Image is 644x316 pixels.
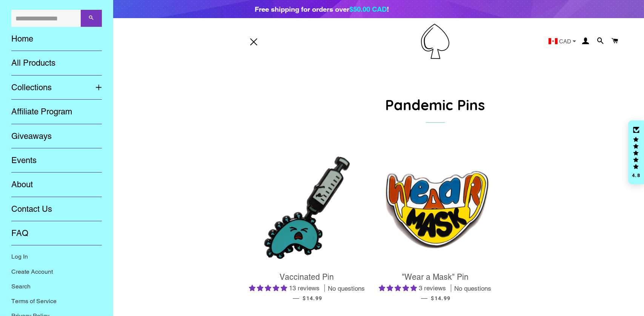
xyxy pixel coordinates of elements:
div: Click to open Judge.me floating reviews tab [628,120,644,185]
a: Vaccinated Pin 4.92 stars 13 reviews No questions — $14.99 [249,266,366,308]
a: Events [6,148,108,173]
span: No questions [454,284,491,293]
span: 3 reviews [419,284,446,292]
img: Wear a Mask Enamel Pin Badge Gift Pandemic COVID 19 Social Distance For Him/Her - Pin Ace [377,149,493,266]
a: All Products [6,51,108,75]
span: 5.00 stars [379,284,419,292]
a: Giveaways [6,124,108,148]
a: Search [6,279,108,294]
img: Pin-Ace [421,24,449,59]
span: "Wear a Mask" Pin [402,272,469,282]
span: $50.00 CAD [350,5,387,13]
span: CAD [559,39,571,44]
a: Log In [6,249,108,264]
a: Collections [6,76,90,100]
a: "Wear a Mask" Pin 5.00 stars 3 reviews No questions — $14.99 [377,266,493,308]
a: Home [6,27,108,51]
span: $14.99 [303,295,322,301]
a: Create Account [6,264,108,279]
span: Vaccinated Pin [280,272,334,282]
span: 4.92 stars [249,284,289,292]
div: 4.8 [632,173,641,178]
span: — [421,294,427,302]
a: Contact Us [6,197,108,221]
h1: Pandemic Pins [249,95,622,115]
input: Search our store [11,10,81,27]
a: Affiliate Program [6,100,108,124]
a: FAQ [6,221,108,245]
a: Terms of Service [6,294,108,308]
a: About [6,173,108,197]
span: $14.99 [431,295,450,301]
div: Free shipping for orders over ! [255,4,389,14]
span: No questions [328,284,365,293]
span: — [293,294,299,302]
span: 13 reviews [289,284,320,292]
img: Vaccinated Pin - Pin-Ace [249,149,366,266]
